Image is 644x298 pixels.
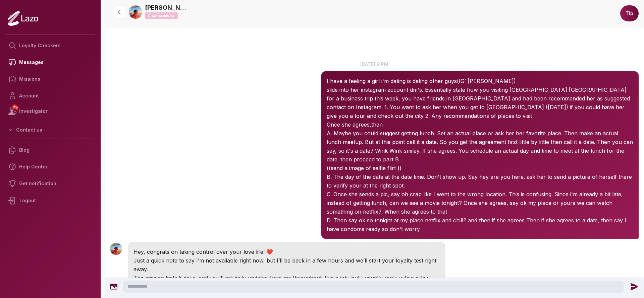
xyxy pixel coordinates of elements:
p: A. Maybe you could suggest getting lunch. Set an actual place or ask her her favorite place. Then... [327,129,633,164]
p: Once she agrees,then [327,120,633,129]
a: Loyalty Checkers [5,37,95,54]
img: User avatar [110,243,122,255]
a: Help Center [5,158,95,175]
p: Hey, congrats on taking control over your love life! ❤️ [133,247,440,256]
button: Tip [620,5,639,21]
p: [DATE] 9 pm [105,61,644,68]
a: Missions [5,71,95,87]
div: Logout [5,192,95,209]
p: C. Once she sends a pic, say oh crap like I went to the wrong location. This is confusing. Since ... [327,190,633,216]
p: I have a feeling a girl i'm dating is dating other guys(IG: [PERSON_NAME]) [327,77,633,85]
p: Just a quick note to say I’m not available right now, but I’ll be back in a few hours and we’ll s... [133,256,440,274]
p: Ongoing mission [145,12,178,19]
img: 9ba0a6e0-1f09-410a-9cee-ff7e8a12c161 [129,5,142,19]
a: [PERSON_NAME] [145,3,189,12]
button: Contact us [5,124,95,136]
p: ((send a image of selfie flirt )) [327,164,633,172]
p: B. The day of the date at the date time. Don't show up. Say hey are you here. ask her to send a p... [327,172,633,190]
p: D. Then say ok so tonight at my place netflix and chill? and then if she agrees Then if she agree... [327,216,633,233]
a: Account [5,87,95,104]
a: NEWInvestigator [5,104,95,118]
a: Messages [5,54,95,71]
a: Blog [5,142,95,158]
a: Get notification [5,175,95,192]
p: slide into her instagram account dm's. Essentially state how you visiting [GEOGRAPHIC_DATA] [GEOG... [327,85,633,120]
span: NEW [12,104,19,110]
